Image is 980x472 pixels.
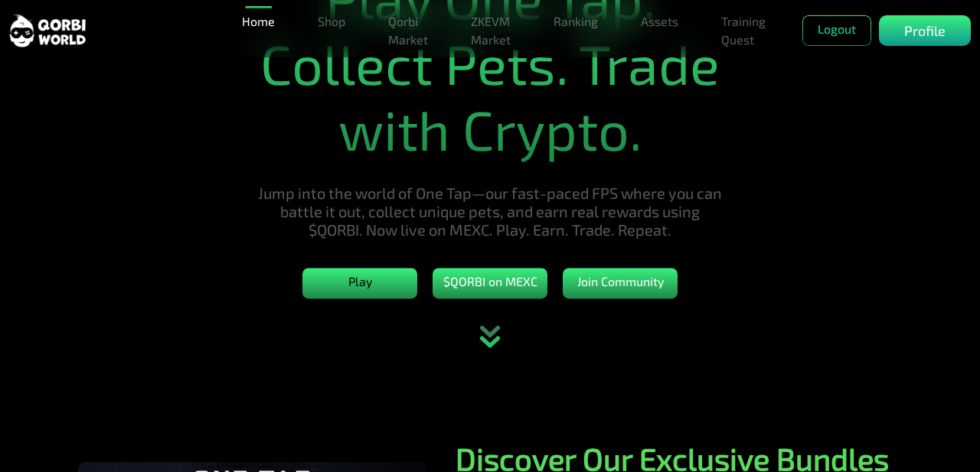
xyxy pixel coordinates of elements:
a: Training Quest [715,6,772,55]
img: sticky brand-logo [9,13,86,49]
button: Logout [802,15,871,46]
a: Home [236,6,281,37]
button: Join Community [563,268,678,298]
div: animation [456,302,524,371]
p: Profile [904,21,946,41]
button: $QORBI on MEXC [433,268,547,298]
a: Assets [635,6,684,37]
button: Play [302,268,417,298]
a: Qorbi Market [382,6,434,55]
a: Ranking [547,6,604,37]
a: Shop [312,6,351,37]
a: ZKEVM Market [465,6,517,55]
h5: Jump into the world of One Tap—our fast-paced FPS where you can battle it out, collect unique pet... [254,184,726,239]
